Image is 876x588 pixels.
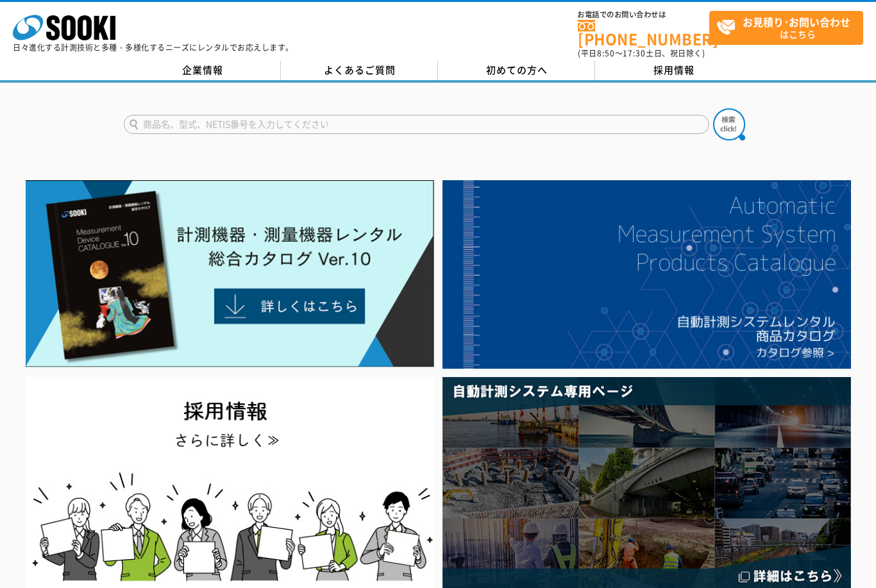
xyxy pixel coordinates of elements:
[595,61,752,80] a: 採用情報
[578,20,709,46] a: [PHONE_NUMBER]
[26,180,434,367] img: Catalog Ver10
[124,61,281,80] a: 企業情報
[716,12,863,44] span: はこちら
[438,61,595,80] a: 初めての方へ
[713,108,745,140] img: btn_search.png
[486,63,548,77] span: 初めての方へ
[578,47,705,59] span: (平日 ～ 土日、祝日除く)
[709,11,863,45] a: お見積り･お問い合わせはこちら
[623,47,646,59] span: 17:30
[442,180,851,369] img: 自動計測システムカタログ
[578,11,709,19] span: お電話でのお問い合わせは
[597,47,615,59] span: 8:50
[124,115,709,134] input: 商品名、型式、NETIS番号を入力してください
[743,14,850,29] strong: お見積り･お問い合わせ
[13,44,294,51] p: 日々進化する計測技術と多種・多様化するニーズにレンタルでお応えします。
[281,61,438,80] a: よくあるご質問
